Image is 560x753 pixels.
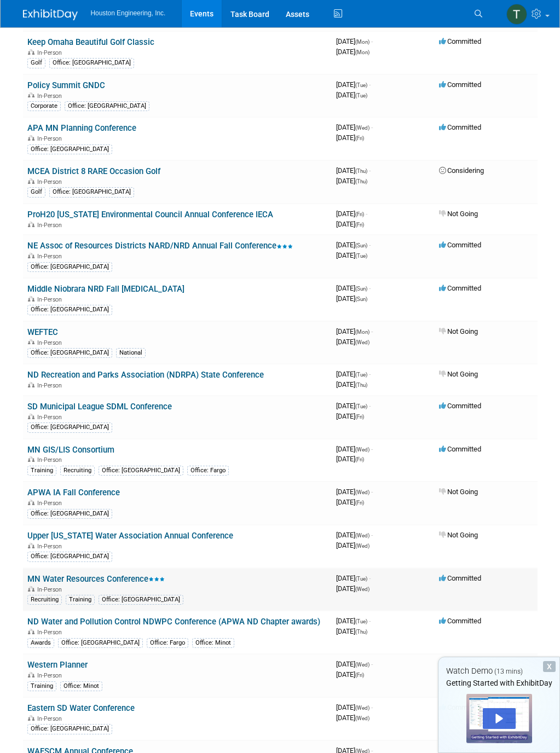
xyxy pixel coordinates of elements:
[37,456,65,464] span: In-Person
[439,531,478,539] span: Not Going
[355,329,370,335] span: (Mon)
[371,445,373,453] span: -
[366,210,367,218] span: -
[28,715,34,721] img: In-Person Event
[336,37,373,45] span: [DATE]
[439,402,481,410] span: Committed
[37,253,65,260] span: In-Person
[336,327,373,335] span: [DATE]
[336,380,367,389] span: [DATE]
[27,101,61,111] div: Corporate
[336,338,370,346] span: [DATE]
[355,715,370,721] span: (Wed)
[192,638,234,648] div: Office: Minot
[371,488,373,496] span: -
[336,660,373,668] span: [DATE]
[37,92,65,100] span: In-Person
[336,584,370,593] span: [DATE]
[37,715,65,722] span: In-Person
[336,166,371,175] span: [DATE]
[369,166,371,175] span: -
[355,403,367,409] span: (Tue)
[336,455,364,463] span: [DATE]
[355,296,367,302] span: (Sun)
[28,92,34,98] img: In-Person Event
[37,135,65,142] span: In-Person
[336,210,367,218] span: [DATE]
[355,532,370,538] span: (Wed)
[28,672,34,677] img: In-Person Event
[371,123,373,131] span: -
[543,661,556,672] div: Dismiss
[116,348,146,358] div: National
[27,210,273,219] a: ProH20 [US_STATE] Environmental Council Annual Conference IECA
[336,670,364,679] span: [DATE]
[27,638,54,648] div: Awards
[27,402,172,412] a: SD Municipal League SDML Conference
[369,617,371,625] span: -
[27,123,136,133] a: APA MN Planning Conference
[28,586,34,592] img: In-Person Event
[355,168,367,174] span: (Thu)
[336,48,370,56] span: [DATE]
[355,382,367,388] span: (Thu)
[355,489,370,495] span: (Wed)
[28,629,34,634] img: In-Person Event
[28,339,34,345] img: In-Person Event
[355,543,370,549] span: (Wed)
[99,595,183,605] div: Office: [GEOGRAPHIC_DATA]
[494,668,523,675] span: (13 mins)
[336,488,373,496] span: [DATE]
[28,296,34,302] img: In-Person Event
[439,574,481,582] span: Committed
[37,672,65,679] span: In-Person
[336,412,364,420] span: [DATE]
[336,123,373,131] span: [DATE]
[49,187,134,197] div: Office: [GEOGRAPHIC_DATA]
[336,445,373,453] span: [DATE]
[336,574,371,582] span: [DATE]
[439,210,478,218] span: Not Going
[355,211,364,217] span: (Fri)
[439,80,481,89] span: Committed
[37,339,65,346] span: In-Person
[27,144,112,154] div: Office: [GEOGRAPHIC_DATA]
[355,629,367,635] span: (Thu)
[27,617,320,627] a: ND Water and Pollution Control NDWPC Conference (APWA ND Chapter awards)
[336,370,371,378] span: [DATE]
[369,574,371,582] span: -
[369,241,371,249] span: -
[147,638,188,648] div: Office: Fargo
[37,49,65,56] span: In-Person
[483,708,516,729] div: Play
[355,456,364,462] span: (Fri)
[28,500,34,505] img: In-Person Event
[355,705,370,711] span: (Wed)
[27,327,58,337] a: WEFTEC
[28,543,34,548] img: In-Person Event
[355,372,367,378] span: (Tue)
[27,531,233,541] a: Upper [US_STATE] Water Association Annual Conference
[336,220,364,228] span: [DATE]
[439,241,481,249] span: Committed
[23,9,78,20] img: ExhibitDay
[355,222,364,228] span: (Fri)
[369,370,371,378] span: -
[371,327,373,335] span: -
[27,552,112,561] div: Office: [GEOGRAPHIC_DATA]
[355,39,370,45] span: (Mon)
[27,703,135,713] a: Eastern SD Water Conference
[336,714,370,722] span: [DATE]
[27,187,45,197] div: Golf
[66,595,95,605] div: Training
[336,402,371,410] span: [DATE]
[336,617,371,625] span: [DATE]
[355,447,370,453] span: (Wed)
[28,49,34,55] img: In-Person Event
[99,466,183,476] div: Office: [GEOGRAPHIC_DATA]
[27,284,184,294] a: Middle Niobrara NRD Fall [MEDICAL_DATA]
[439,488,478,496] span: Not Going
[27,80,105,90] a: Policy Summit GNDC
[27,509,112,519] div: Office: [GEOGRAPHIC_DATA]
[27,166,160,176] a: MCEA District 8 RARE Occasion Golf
